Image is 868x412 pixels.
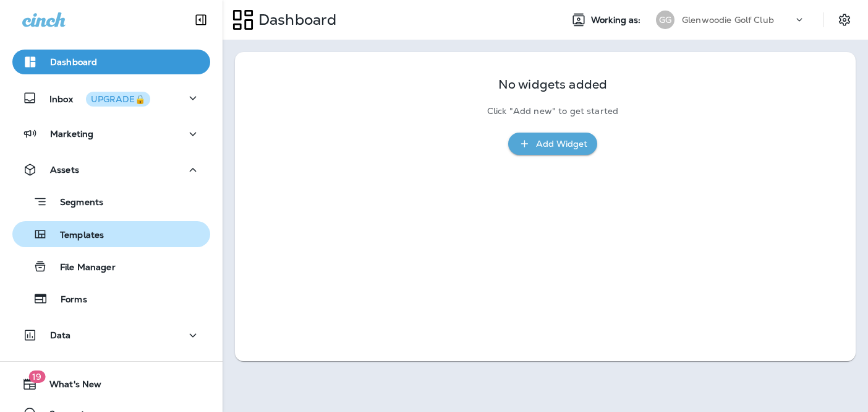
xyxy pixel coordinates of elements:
[12,286,210,312] button: Forms
[49,92,150,105] p: Inbox
[48,230,104,242] p: Templates
[12,372,210,397] button: 19What's New
[91,95,145,103] div: UPGRADE🔒
[37,379,101,394] span: What's New
[50,330,71,340] p: Data
[591,15,644,25] span: Working as:
[12,121,210,146] button: Marketing
[656,11,674,29] div: GG
[48,294,87,306] p: Forms
[536,136,587,152] div: Add Widget
[48,197,103,209] p: Segments
[50,165,79,175] p: Assets
[50,129,93,139] p: Marketing
[508,133,597,156] button: Add Widget
[12,221,210,247] button: Templates
[682,15,774,25] p: Glenwoodie Golf Club
[50,57,97,67] p: Dashboard
[184,7,218,32] button: Collapse Sidebar
[12,157,210,182] button: Assets
[12,323,210,348] button: Data
[86,92,150,107] button: UPGRADE🔒
[12,85,210,110] button: InboxUPGRADE🔒
[48,262,116,274] p: File Manager
[12,188,210,215] button: Segments
[12,253,210,279] button: File Manager
[498,79,607,90] p: No widgets added
[487,106,618,116] p: Click "Add new" to get started
[253,11,336,29] p: Dashboard
[28,370,45,383] span: 19
[833,9,856,31] button: Settings
[12,50,210,74] button: Dashboard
